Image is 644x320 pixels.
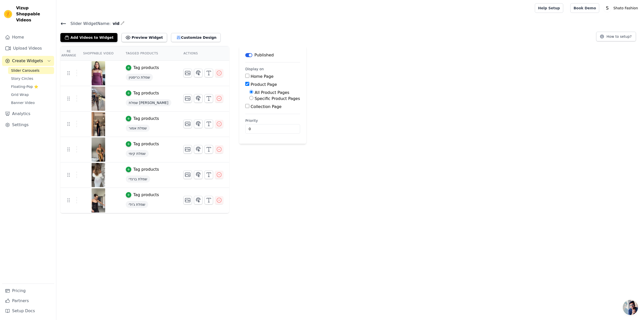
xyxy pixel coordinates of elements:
[251,74,273,79] label: Home Page
[91,87,105,111] img: vizup-images-e684.png
[606,6,609,11] text: S
[91,61,105,85] img: vizup-images-b7c0.png
[126,166,159,172] button: Tag products
[251,104,281,109] label: Collection Page
[255,90,289,95] label: All Product Pages
[60,33,117,42] button: Add Videos to Widget
[2,56,54,66] button: Create Widgets
[8,91,54,98] a: Grid Wrap
[126,150,149,157] span: שמלת קימי
[2,286,54,296] a: Pricing
[133,90,159,96] div: Tag products
[126,116,159,122] button: Tag products
[623,300,638,315] a: Open chat
[603,4,640,13] button: S Shato Fashion
[2,32,54,42] a: Home
[596,32,636,41] button: How to setup?
[245,118,300,123] label: Priority
[2,109,54,119] a: Analytics
[4,10,12,18] img: Vizup
[171,33,221,42] button: Customize Design
[126,192,159,198] button: Tag products
[2,43,54,53] a: Upload Videos
[251,82,277,87] label: Product Page
[60,46,77,61] th: Re Arrange
[8,83,54,90] a: Floating-Pop ⭐
[611,4,640,13] p: Shato Fashion
[122,33,167,42] button: Preview Widget
[133,65,159,71] div: Tag products
[120,20,125,27] div: Edit Name
[77,46,119,61] th: Shoppable Video
[535,3,563,13] a: Help Setup
[8,99,54,106] a: Banner Video
[183,120,192,128] button: Change Thumbnail
[91,112,105,136] img: vizup-images-3a6e.png
[2,296,54,306] a: Partners
[126,74,153,81] span: שמלת כריסטין
[177,46,229,61] th: Actions
[126,201,148,208] span: שמלת ג'ולי
[11,68,39,73] span: Slider Carousels
[126,90,159,96] button: Tag products
[570,3,599,13] a: Book Demo
[126,125,150,132] span: שמלת אמור
[12,58,43,64] span: Create Widgets
[111,21,119,27] span: vid
[120,46,177,61] th: Tagged Products
[183,94,192,103] button: Change Thumbnail
[2,306,54,316] a: Setup Docs
[133,166,159,172] div: Tag products
[16,5,52,23] span: Vizup Shoppable Videos
[183,69,192,77] button: Change Thumbnail
[91,188,105,212] img: vizup-images-da52.png
[11,92,29,97] span: Grid Wrap
[126,141,159,147] button: Tag products
[11,84,38,89] span: Floating-Pop ⭐
[133,141,159,147] div: Tag products
[183,196,192,204] button: Change Thumbnail
[66,21,111,27] span: Slider Widget Name:
[255,96,300,101] label: Specific Product Pages
[126,175,150,183] span: שמלת ברנדי
[8,75,54,82] a: Story Circles
[11,100,35,105] span: Banner Video
[91,137,105,162] img: vizup-images-d496.png
[183,145,192,154] button: Change Thumbnail
[8,67,54,74] a: Slider Carousels
[2,120,54,130] a: Settings
[245,66,264,72] legend: Display on
[91,163,105,187] img: vizup-images-05d2.png
[126,65,159,71] button: Tag products
[254,52,274,58] p: Published
[133,116,159,122] div: Tag products
[133,192,159,198] div: Tag products
[596,35,636,40] a: How to setup?
[11,76,33,81] span: Story Circles
[126,99,171,106] span: שמלת [PERSON_NAME]
[183,170,192,179] button: Change Thumbnail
